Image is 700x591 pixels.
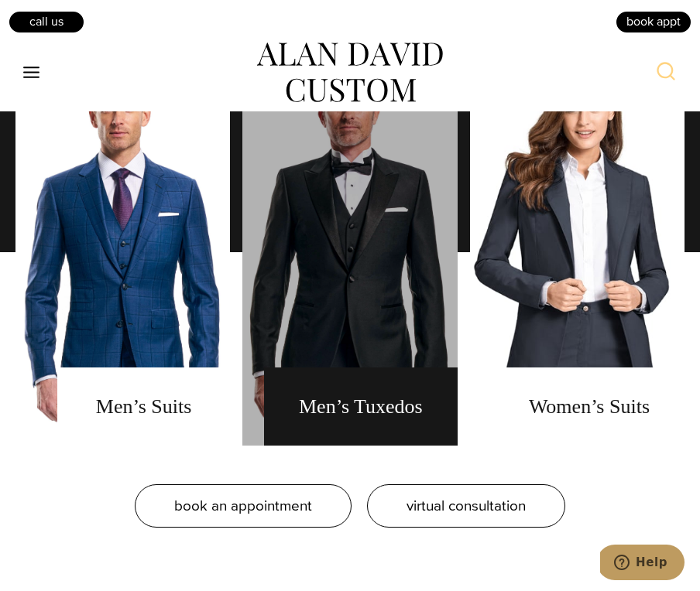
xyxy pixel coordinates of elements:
[600,545,685,583] iframe: Opens a widget where you can chat to one of our agents
[8,10,85,33] a: Call Us
[15,59,48,87] button: Open menu
[470,59,685,446] a: Women's Suits
[242,59,457,446] a: men's tuxedos
[647,54,685,91] button: View Search Form
[257,43,443,103] img: alan david custom
[615,10,692,33] a: book appt
[367,484,565,528] a: virtual consultation
[135,484,352,528] a: book an appointment
[174,494,312,517] span: book an appointment
[15,59,230,446] a: men's suits
[407,494,526,517] span: virtual consultation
